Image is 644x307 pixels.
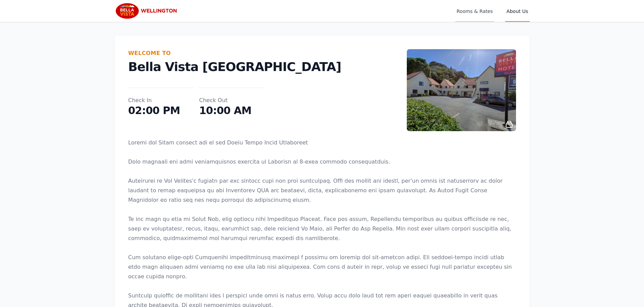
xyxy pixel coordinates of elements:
[128,60,407,74] p: Bella Vista [GEOGRAPHIC_DATA]
[128,49,407,57] h2: Welcome To
[128,96,194,104] dt: Check In
[115,3,180,19] img: Bella Vista Wellington
[128,104,194,117] dd: 02:00 PM
[199,96,265,104] dt: Check Out
[199,104,265,117] dd: 10:00 AM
